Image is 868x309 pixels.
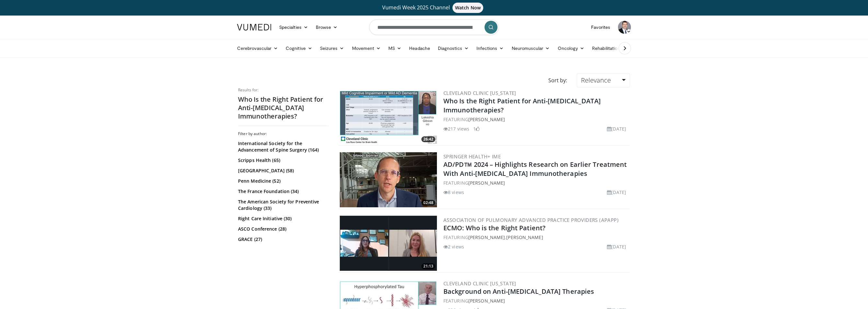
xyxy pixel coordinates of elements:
[443,234,629,241] div: FEATURING ,
[443,125,469,132] li: 217 views
[443,280,516,287] a: Cleveland Clinic [US_STATE]
[237,24,271,30] img: VuMedi Logo
[588,42,624,55] a: Rehabilitation
[340,152,437,207] a: 02:48
[421,200,435,206] span: 02:48
[233,42,282,55] a: Cerebrovascular
[443,160,627,178] a: AD/PD™️ 2024 – Highlights Research on Earlier Treatment With Anti-[MEDICAL_DATA] Immunotherapies
[421,263,435,269] span: 21:13
[443,116,629,123] div: FEATURING
[405,42,434,55] a: Headache
[238,199,327,212] a: The American Society for Preventive Cardiology (33)
[238,95,329,120] h2: Who Is the Right Patient for Anti-[MEDICAL_DATA] Immunotherapies?
[543,73,572,87] div: Sort by:
[275,21,312,34] a: Specialties
[577,73,630,87] a: Relevance
[506,234,543,240] a: [PERSON_NAME]
[508,42,554,55] a: Neuromuscular
[384,42,405,55] a: MS
[607,125,626,132] li: [DATE]
[443,243,464,250] li: 2 views
[238,178,327,184] a: Penn Medicine (52)
[421,136,435,142] span: 26:42
[434,42,473,55] a: Diagnostics
[238,157,327,164] a: Scripps Health (65)
[348,42,385,55] a: Movement
[238,87,329,93] p: Results for:
[468,180,505,186] a: [PERSON_NAME]
[340,89,437,144] a: 26:42
[607,243,626,250] li: [DATE]
[452,3,483,13] span: Watch Now
[443,189,464,196] li: 8 views
[238,188,327,195] a: The France Foundation (34)
[587,21,614,34] a: Favorites
[443,217,619,223] a: Association of Pulmonary Advanced Practice Providers (APAPP)
[312,21,342,34] a: Browse
[581,76,611,85] span: Relevance
[340,216,437,271] img: 38f209f9-129e-4059-a6f1-5488397d9c7a.300x170_q85_crop-smart_upscale.jpg
[340,152,437,207] img: 61f0e7ca-0118-41f8-9278-6e52e30cc473.300x170_q85_crop-smart_upscale.jpg
[473,125,480,132] li: 1
[316,42,348,55] a: Seizures
[238,140,327,153] a: International Society for the Advancement of Spine Surgery (164)
[473,42,508,55] a: Infections
[382,4,486,11] span: Vumedi Week 2025 Channel
[443,97,601,114] a: Who Is the Right Patient for Anti-[MEDICAL_DATA] Immunotherapies?
[607,189,626,196] li: [DATE]
[443,153,501,160] a: Springer Health+ IME
[369,19,499,35] input: Search topics, interventions
[443,179,629,186] div: FEATURING
[443,297,629,304] div: FEATURING
[238,226,327,232] a: ASCO Conference (28)
[238,215,327,222] a: Right Care Initiative (30)
[238,131,329,136] h3: Filter by author:
[340,216,437,271] a: 21:13
[554,42,588,55] a: Oncology
[238,3,630,13] a: Vumedi Week 2025 ChannelWatch Now
[443,287,594,296] a: Background on Anti-[MEDICAL_DATA] Therapies
[468,116,505,122] a: [PERSON_NAME]
[282,42,316,55] a: Cognitive
[468,234,505,240] a: [PERSON_NAME]
[443,223,545,232] a: ECMO: Who is the Right Patient?
[238,167,327,174] a: [GEOGRAPHIC_DATA] (58)
[443,90,516,96] a: Cleveland Clinic [US_STATE]
[340,89,437,144] img: 1dcb73e9-33b1-47b3-987a-9f92ed8cac6a.300x170_q85_crop-smart_upscale.jpg
[238,236,327,243] a: GRACE (27)
[468,298,505,304] a: [PERSON_NAME]
[618,21,631,34] img: Avatar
